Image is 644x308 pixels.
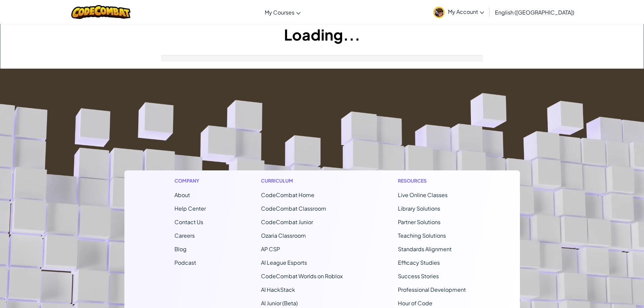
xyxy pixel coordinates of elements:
[261,273,343,280] a: CodeCombat Worlds on Roblox
[398,177,470,184] h1: Resources
[448,8,484,15] span: My Account
[261,286,295,293] a: AI HackStack
[261,300,298,307] a: AI Junior (Beta)
[261,3,304,21] a: My Courses
[174,205,206,212] a: Help Center
[0,24,644,45] h1: Loading...
[174,218,203,226] span: Contact Us
[398,300,432,307] a: Hour of Code
[174,259,196,266] a: Podcast
[261,191,314,198] span: CodeCombat Home
[174,191,190,198] a: About
[261,205,326,212] a: CodeCombat Classroom
[492,3,578,21] a: English ([GEOGRAPHIC_DATA])
[495,9,574,16] span: English ([GEOGRAPHIC_DATA])
[261,245,280,253] a: AP CSP
[430,1,487,23] a: My Account
[398,259,440,266] a: Efficacy Studies
[398,286,466,293] a: Professional Development
[174,232,195,239] a: Careers
[261,259,307,266] a: AI League Esports
[261,177,343,184] h1: Curriculum
[71,5,130,19] img: CodeCombat logo
[398,232,446,239] a: Teaching Solutions
[398,245,452,253] a: Standards Alignment
[398,205,440,212] a: Library Solutions
[174,177,206,184] h1: Company
[261,232,306,239] a: Ozaria Classroom
[265,9,294,16] span: My Courses
[398,191,448,198] a: Live Online Classes
[433,7,445,18] img: avatar
[398,218,440,226] a: Partner Solutions
[174,245,187,253] a: Blog
[398,273,439,280] a: Success Stories
[261,218,313,226] a: CodeCombat Junior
